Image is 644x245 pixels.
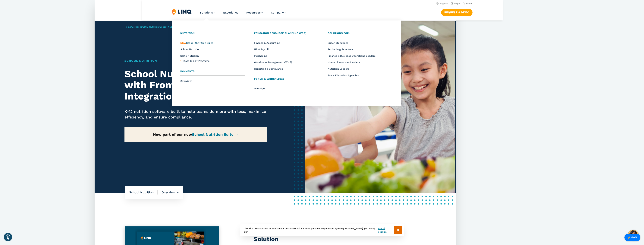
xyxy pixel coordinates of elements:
a: Solutions for... [328,31,392,37]
a: Human Resources Leaders [328,61,360,64]
a: HR & Payroll [254,48,269,51]
a: Resources [246,11,263,14]
a: Nutrition Leaders [328,67,349,70]
a: Nutrition [180,31,245,37]
a: Experience [223,11,238,14]
a: Education Resource Planning (ERP) [254,31,319,37]
a: Reporting & Compliance [254,67,283,70]
a: Forms & Workflows [254,77,319,83]
img: ⚡ [628,236,630,239]
a: Payments [180,69,245,75]
a: Superintendents [328,41,348,44]
a: School Nutrition [180,48,200,51]
h2: School Nutrition Simplified with Front to Back of House Integration [124,68,267,102]
a: Solutions [132,26,142,28]
span: Resources [246,11,261,14]
span: Company [271,11,284,14]
a: Login [451,2,460,5]
span: Search [465,2,472,5]
span: Solutions for... [328,32,351,35]
span: Solutions [200,11,213,14]
nav: Button Navigation [441,8,472,16]
a: use of cookies. [378,227,394,234]
a: Technology Directors [328,48,353,51]
span: Payments [180,70,194,73]
nav: Utility Navigation [142,1,503,5]
img: School Nutrition Banner [305,21,455,193]
div: This site uses cookies to provide our customers with a more personal experience. By using [DOMAIN... [240,224,404,236]
h1: School Nutrition [124,59,267,63]
span: State S-EBT Programs [183,60,209,62]
button: Merit [624,234,640,241]
a: LINQ Nutrition [143,26,159,28]
nav: Primary Navigation [200,8,286,20]
a: Solutions [200,11,215,14]
span: Education Resource Planning (ERP) [254,32,306,35]
a: Support [436,2,448,5]
p: K-12 nutrition software built to help teams do more with less, maximize efficiency, and ensure co... [124,109,267,120]
a: State Nutrition [180,54,199,57]
a: Finance & Accounting [254,41,280,44]
span: / / / [124,26,177,28]
span: School Nutrition [129,190,158,194]
iframe: profile [2,5,59,34]
a: State S-EBT Programs [183,59,209,63]
button: Open Search Bar [463,2,472,5]
a: Request a Demo [441,9,472,16]
span: NEW [180,41,186,44]
a: Company [271,11,286,14]
a: Overview [180,80,192,82]
span: Forms & Workflows [254,78,284,80]
a: Finance & Business Operations Leaders [328,54,375,57]
button: Hello, have a question? Let’s chat. [628,230,638,240]
span: Nutrition [180,32,195,35]
a: Overview [254,87,265,90]
a: Purchasing [254,54,267,57]
a: NEWSchool Nutrition Suite [180,41,213,44]
a: State Education Agencies [328,74,359,77]
img: LINQ | K‑12 Software [172,8,192,15]
span: School Nutrition Suite [180,41,213,44]
a: School Nutrition Suite → [192,132,238,137]
a: Home [124,26,131,28]
li: Overview [158,186,179,199]
a: Warehouse Management (WHS) [254,61,292,64]
span: School Nutrition [160,26,177,28]
strong: Now part of our new [153,132,238,137]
